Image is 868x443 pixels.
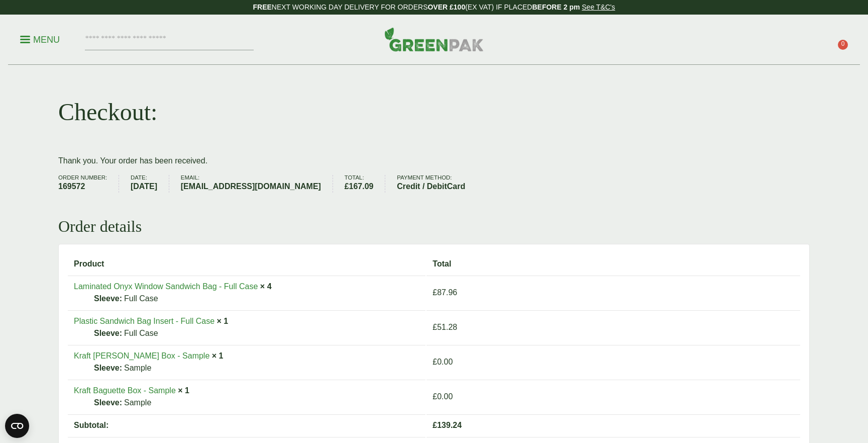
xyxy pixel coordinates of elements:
[432,392,453,401] bdi: 0.00
[432,358,437,366] span: £
[74,351,209,360] a: Kraft [PERSON_NAME] Box - Sample
[397,181,465,193] strong: Credit / DebitCard
[58,175,119,193] li: Order number:
[74,386,176,395] a: Kraft Baguette Box - Sample
[94,327,122,339] strong: Sleeve:
[178,386,189,395] strong: × 1
[582,3,615,11] a: See T&C's
[426,253,800,275] th: Total
[181,175,333,193] li: Email:
[432,421,462,429] span: 139.24
[432,358,453,366] bdi: 0.00
[5,414,29,438] button: Open CMP widget
[217,317,229,325] strong: × 1
[432,392,437,401] span: £
[74,317,214,325] a: Plastic Sandwich Bag Insert - Full Case
[94,327,419,339] p: Full Case
[94,362,419,374] p: Sample
[397,175,477,193] li: Payment method:
[20,34,60,46] p: Menu
[345,175,386,193] li: Total:
[94,293,419,305] p: Full Case
[432,323,457,331] bdi: 51.28
[58,155,810,167] p: Thank you. Your order has been received.
[68,253,425,275] th: Product
[58,181,107,193] strong: 169572
[20,34,60,44] a: Menu
[68,414,425,436] th: Subtotal:
[74,282,258,291] a: Laminated Onyx Window Sandwich Bag - Full Case
[432,323,437,331] span: £
[432,421,437,429] span: £
[432,288,457,297] bdi: 87.96
[58,217,810,236] h2: Order details
[432,288,437,297] span: £
[384,27,484,51] img: GreenPak Supplies
[94,397,122,409] strong: Sleeve:
[212,351,224,360] strong: × 1
[345,182,349,191] span: £
[532,3,580,11] strong: BEFORE 2 pm
[131,181,157,193] strong: [DATE]
[427,3,465,11] strong: OVER £100
[131,175,169,193] li: Date:
[345,182,374,191] bdi: 167.09
[253,3,271,11] strong: FREE
[94,362,122,374] strong: Sleeve:
[58,98,157,127] h1: Checkout:
[94,293,122,305] strong: Sleeve:
[260,282,272,291] strong: × 4
[181,181,321,193] strong: [EMAIL_ADDRESS][DOMAIN_NAME]
[838,40,848,50] span: 0
[94,397,419,409] p: Sample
